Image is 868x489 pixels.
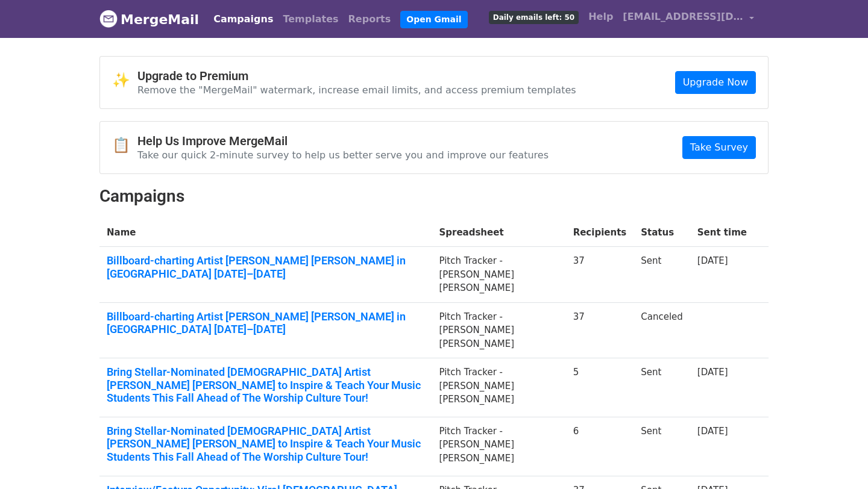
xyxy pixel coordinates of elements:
[583,5,618,29] a: Help
[484,5,583,29] a: Daily emails left: 50
[432,302,565,358] td: Pitch Tracker - [PERSON_NAME] [PERSON_NAME]
[634,219,690,247] th: Status
[432,219,565,247] th: Spreadsheet
[137,69,576,83] h4: Upgrade to Premium
[99,186,769,207] h2: Campaigns
[432,417,565,476] td: Pitch Tracker - [PERSON_NAME] [PERSON_NAME]
[690,219,754,247] th: Sent time
[618,5,759,33] a: [EMAIL_ADDRESS][DOMAIN_NAME]
[400,11,467,28] a: Open Gmail
[137,84,576,96] p: Remove the "MergeMail" watermark, increase email limits, and access premium templates
[137,134,549,148] h4: Help Us Improve MergeMail
[112,72,137,89] span: ✨
[344,7,396,31] a: Reports
[489,11,579,24] span: Daily emails left: 50
[634,247,690,303] td: Sent
[682,136,756,159] a: Take Survey
[634,417,690,476] td: Sent
[99,7,199,32] a: MergeMail
[137,149,549,161] p: Take our quick 2-minute survey to help us better serve you and improve our features
[634,358,690,417] td: Sent
[623,10,743,24] span: [EMAIL_ADDRESS][DOMAIN_NAME]
[566,358,634,417] td: 5
[209,7,278,31] a: Campaigns
[107,254,424,280] a: Billboard-charting Artist [PERSON_NAME] [PERSON_NAME] in [GEOGRAPHIC_DATA] [DATE]–[DATE]
[278,7,343,31] a: Templates
[107,425,424,464] a: Bring Stellar-Nominated [DEMOGRAPHIC_DATA] Artist [PERSON_NAME] [PERSON_NAME] to Inspire & Teach ...
[432,358,565,417] td: Pitch Tracker - [PERSON_NAME] [PERSON_NAME]
[566,247,634,303] td: 37
[107,366,424,405] a: Bring Stellar-Nominated [DEMOGRAPHIC_DATA] Artist [PERSON_NAME] [PERSON_NAME] to Inspire & Teach ...
[566,219,634,247] th: Recipients
[566,302,634,358] td: 37
[634,302,690,358] td: Canceled
[99,10,118,28] img: MergeMail logo
[99,219,432,247] th: Name
[107,310,424,336] a: Billboard-charting Artist [PERSON_NAME] [PERSON_NAME] in [GEOGRAPHIC_DATA] [DATE]–[DATE]
[432,247,565,303] td: Pitch Tracker - [PERSON_NAME] [PERSON_NAME]
[675,71,756,94] a: Upgrade Now
[697,367,728,378] a: [DATE]
[112,137,137,154] span: 📋
[697,426,728,437] a: [DATE]
[697,255,728,266] a: [DATE]
[566,417,634,476] td: 6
